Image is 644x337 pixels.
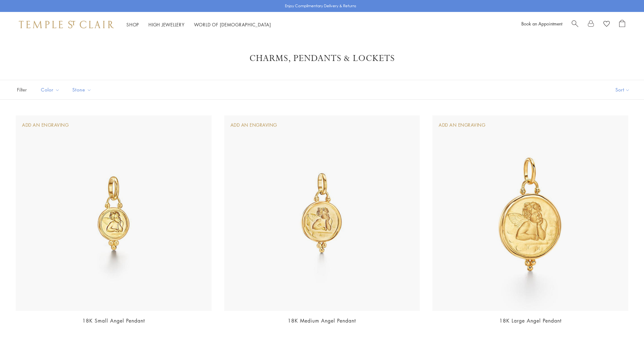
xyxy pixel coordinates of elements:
a: High JewelleryHigh Jewellery [148,21,185,28]
a: ShopShop [126,21,139,28]
span: Stone [69,86,96,94]
a: 18K Small Angel Pendant [82,317,145,324]
h1: Charms, Pendants & Lockets [25,53,619,64]
img: AP10-BEZGRN [432,115,628,311]
a: Book an Appointment [521,20,562,27]
button: Show sort by [601,80,644,99]
div: Add An Engraving [230,122,277,129]
a: World of [DEMOGRAPHIC_DATA]World of [DEMOGRAPHIC_DATA] [194,21,271,28]
a: 18K Large Angel Pendant [499,317,562,324]
a: Open Shopping Bag [619,20,625,29]
span: Color [38,86,64,94]
a: Search [572,20,578,29]
img: Temple St. Clair [19,21,114,28]
button: Color [36,83,64,97]
img: AP10-BEZGRN [224,115,420,311]
div: Add An Engraving [22,122,69,129]
nav: Main navigation [126,21,271,29]
button: Stone [68,83,96,97]
img: AP10-BEZGRN [16,115,212,311]
iframe: Gorgias live chat messenger [613,307,638,331]
div: Add An Engraving [439,122,485,129]
a: 18K Medium Angel Pendant [288,317,356,324]
a: View Wishlist [603,20,610,29]
p: Enjoy Complimentary Delivery & Returns [285,3,356,9]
